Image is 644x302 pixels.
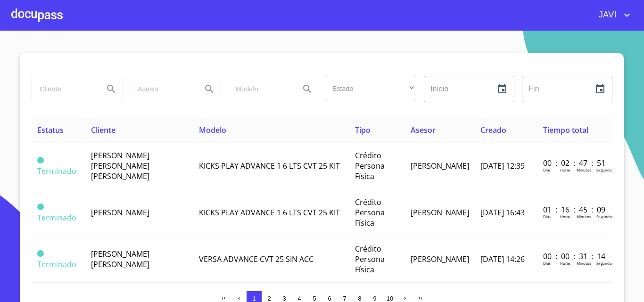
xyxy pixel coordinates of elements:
[355,244,385,275] span: Crédito Persona Física
[411,161,469,171] span: [PERSON_NAME]
[358,295,361,302] span: 8
[37,212,76,223] span: Terminado
[543,261,551,266] p: Dias
[560,167,570,172] p: Horas
[252,295,256,302] span: 1
[130,76,194,102] input: search
[32,76,96,102] input: search
[543,251,607,261] p: 00 : 00 : 31 : 14
[198,78,221,100] button: Search
[592,8,633,23] button: account of current user
[37,250,44,257] span: Terminado
[387,295,393,302] span: 10
[37,166,76,176] span: Terminado
[199,125,226,135] span: Modelo
[577,214,591,219] p: Minutos
[199,254,314,264] span: VERSA ADVANCE CVT 25 SIN ACC
[91,125,116,135] span: Cliente
[596,261,614,266] p: Segundos
[480,125,506,135] span: Creado
[282,295,286,302] span: 3
[199,207,340,218] span: KICKS PLAY ADVANCE 1 6 LTS CVT 25 KIT
[577,261,591,266] p: Minutos
[91,207,149,218] span: [PERSON_NAME]
[228,76,292,102] input: search
[37,125,64,135] span: Estatus
[560,214,570,219] p: Horas
[543,167,551,172] p: Dias
[596,214,614,219] p: Segundos
[480,254,525,264] span: [DATE] 14:26
[596,167,614,172] p: Segundos
[37,157,44,163] span: Terminado
[560,261,570,266] p: Horas
[411,125,436,135] span: Asesor
[543,125,588,135] span: Tiempo total
[355,150,385,181] span: Crédito Persona Física
[411,207,469,218] span: [PERSON_NAME]
[100,78,123,100] button: Search
[543,158,607,168] p: 00 : 02 : 47 : 51
[592,8,621,23] span: JAVI
[91,249,149,269] span: [PERSON_NAME] [PERSON_NAME]
[328,295,331,302] span: 6
[297,295,301,302] span: 4
[355,125,371,135] span: Tipo
[91,150,149,181] span: [PERSON_NAME] [PERSON_NAME] [PERSON_NAME]
[480,161,525,171] span: [DATE] 12:39
[480,207,525,218] span: [DATE] 16:43
[543,204,607,215] p: 01 : 16 : 45 : 09
[326,76,416,101] div: ​
[313,295,316,302] span: 5
[543,214,551,219] p: Dias
[199,161,340,171] span: KICKS PLAY ADVANCE 1 6 LTS CVT 25 KIT
[37,259,76,269] span: Terminado
[355,197,385,228] span: Crédito Persona Física
[373,295,376,302] span: 9
[296,78,319,100] button: Search
[343,295,346,302] span: 7
[577,167,591,172] p: Minutos
[411,254,469,264] span: [PERSON_NAME]
[267,295,271,302] span: 2
[37,204,44,210] span: Terminado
